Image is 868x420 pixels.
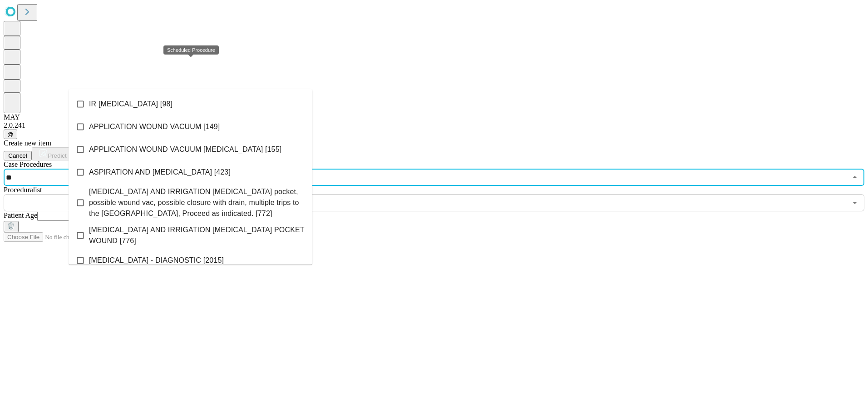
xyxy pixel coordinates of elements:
span: Patient Age [4,211,37,219]
button: Close [848,171,861,184]
span: @ [7,131,14,138]
button: @ [4,130,17,139]
button: Predict [32,147,74,160]
span: [MEDICAL_DATA] AND IRRIGATION [MEDICAL_DATA] pocket, possible wound vac, possible closure with dr... [89,186,305,219]
span: [MEDICAL_DATA] AND IRRIGATION [MEDICAL_DATA] POCKET WOUND [776] [89,225,305,246]
span: Predict [48,152,66,159]
span: ASPIRATION AND [MEDICAL_DATA] [423] [89,167,231,178]
div: MAY [4,113,864,121]
span: Scheduled Procedure [4,160,52,168]
div: Scheduled Procedure [163,45,219,55]
span: Cancel [8,152,27,159]
span: Create new item [4,139,51,147]
button: Open [848,196,861,209]
span: IR [MEDICAL_DATA] [98] [89,99,173,110]
span: [MEDICAL_DATA] - DIAGNOSTIC [2015] [89,255,224,266]
span: Proceduralist [4,186,42,194]
span: APPLICATION WOUND VACUUM [149] [89,121,220,132]
button: Cancel [4,151,32,160]
div: 2.0.241 [4,121,864,130]
span: APPLICATION WOUND VACUUM [MEDICAL_DATA] [155] [89,144,281,155]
